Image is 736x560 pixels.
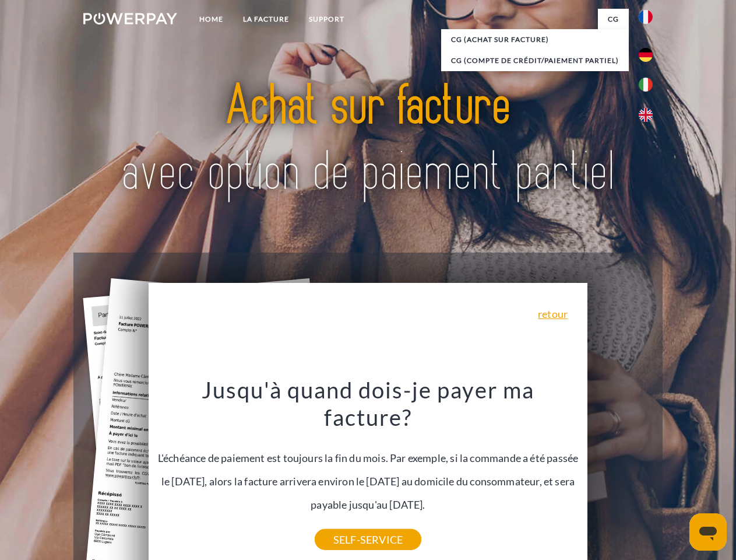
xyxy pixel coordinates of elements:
[315,529,421,550] a: SELF-SERVICE
[639,10,653,24] img: fr
[598,9,629,30] a: CG
[111,56,625,223] img: title-powerpay_fr.svg
[299,9,354,30] a: Support
[639,48,653,62] img: de
[156,376,581,540] div: L'échéance de paiement est toujours la fin du mois. Par exemple, si la commande a été passée le [...
[639,78,653,92] img: it
[83,13,177,24] img: logo-powerpay-white.svg
[689,513,727,551] iframe: Bouton de lancement de la fenêtre de messagerie
[156,376,581,432] h3: Jusqu'à quand dois-je payer ma facture?
[233,9,299,30] a: LA FACTURE
[538,309,568,319] a: retour
[189,9,233,30] a: Home
[441,50,629,71] a: CG (Compte de crédit/paiement partiel)
[441,29,629,50] a: CG (achat sur facture)
[639,108,653,122] img: en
